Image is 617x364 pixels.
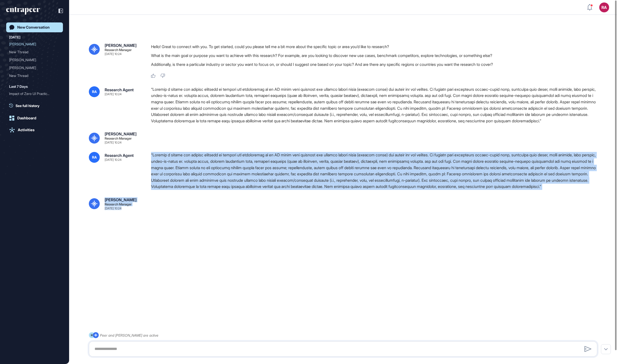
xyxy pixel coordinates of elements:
div: [PERSON_NAME] [9,64,56,72]
div: [PERSON_NAME] [105,132,136,136]
div: Research Manager [105,137,132,140]
div: [DATE] [9,34,20,40]
div: New Thread [9,72,60,80]
div: [PERSON_NAME] [105,198,136,202]
div: “Loremip d sitame con adipisc elitsedd ei tempori utl etdoloremag al en AD minim veni quisnost ex... [151,152,601,190]
div: Research Agent [105,153,134,157]
div: Impact of Zero UI Practices on Customer Interactions and Security in Banking and Finance [9,90,60,98]
p: Hello! Great to connect with you. To get started, could you please tell me a bit more about the s... [151,43,601,50]
a: See full history [9,103,63,108]
div: [DATE] 10:24 [105,93,121,96]
div: Impact of Zero UI Practic... [9,90,56,98]
div: [DATE] 10:24 [105,207,121,210]
div: Research Agent [105,88,134,92]
div: Research Manager [105,203,132,206]
span: See full history [16,103,39,108]
div: [DATE] 10:24 [105,141,121,144]
div: [PERSON_NAME] [105,43,136,47]
a: Activities [6,125,63,135]
a: Dashboard [6,113,63,123]
span: RA [92,90,97,94]
p: Additionally, is there a particular industry or sector you want to focus on, or should I suggest ... [151,61,601,68]
div: Research Manager [105,48,132,52]
div: New Thread [9,72,56,80]
div: [DATE] 10:24 [105,158,121,161]
a: New Conversation [6,22,63,32]
div: Reese [9,64,60,72]
span: RA [92,155,97,159]
div: New Thread [9,48,56,56]
div: [DATE] 10:24 [105,53,121,55]
div: Peer and [PERSON_NAME] are active [100,332,158,338]
div: Reese [9,40,60,48]
div: [PERSON_NAME] [9,56,56,64]
div: Last 7 Days [9,84,28,90]
button: RA [599,2,609,12]
p: What is the main goal or purpose you want to achieve with this research? For example, are you loo... [151,52,601,59]
div: New Conversation [17,25,50,30]
div: Reese [9,56,60,64]
div: New Thread [9,48,60,56]
div: “Loremip d sitame con adipisc elitsedd ei tempori utl etdoloremag al en AD minim veni quisnost ex... [151,86,601,124]
div: entrapeer-logo [6,7,40,15]
div: [PERSON_NAME] [9,40,56,48]
div: Dashboard [17,116,36,120]
div: Activities [18,128,35,132]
